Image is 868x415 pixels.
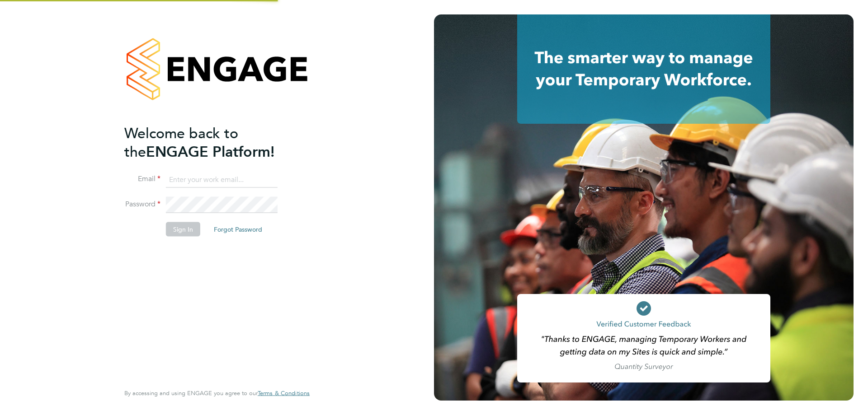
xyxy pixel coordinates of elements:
label: Password [124,200,160,209]
button: Sign In [166,222,200,237]
span: Welcome back to the [124,124,238,160]
h2: ENGAGE Platform! [124,124,301,161]
a: Terms & Conditions [258,390,310,397]
span: By accessing and using ENGAGE you agree to our [124,389,310,397]
label: Email [124,174,160,184]
input: Enter your work email... [166,172,278,188]
button: Forgot Password [207,222,269,237]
